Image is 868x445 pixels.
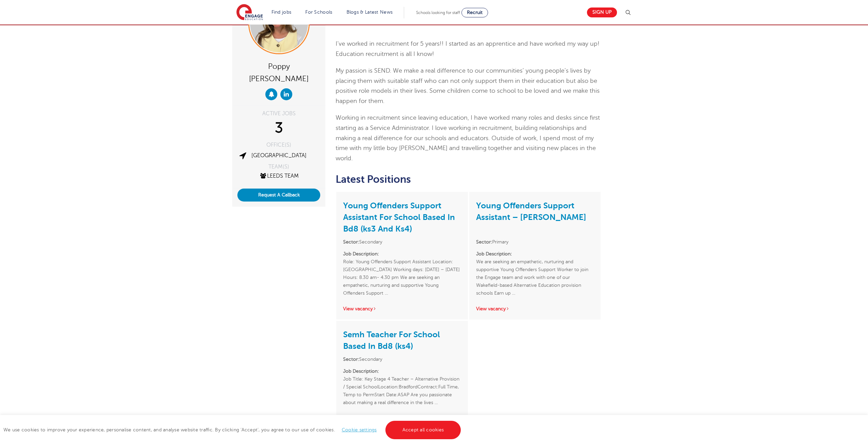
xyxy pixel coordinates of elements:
h2: Latest Positions [336,174,601,185]
a: Young Offenders Support Assistant For School Based In Bd8 (ks3 And Ks4) [343,201,455,234]
div: 3 [237,120,320,137]
div: Poppy [PERSON_NAME] [237,59,320,85]
strong: Sector: [343,357,359,362]
li: Secondary [343,355,461,363]
a: Find jobs [271,10,292,15]
strong: Sector: [343,239,359,244]
a: Leeds Team [259,173,299,179]
a: View vacancy [343,306,377,311]
a: View vacancy [476,306,510,311]
a: Blogs & Latest News [347,10,393,15]
a: Recruit [461,8,488,17]
strong: Job Description: [476,251,512,256]
div: TEAM(S) [237,164,320,169]
span: We use cookies to improve your experience, personalise content, and analyse website traffic. By c... [3,427,462,432]
strong: Job Description: [343,251,379,256]
p: My passion is SEND. We make a real difference to our communities’ young people’s lives by placing... [336,66,601,106]
span: Recruit [467,10,483,15]
a: Cookie settings [342,427,377,432]
a: For Schools [305,10,332,15]
div: OFFICE(S) [237,142,320,148]
a: Accept all cookies [385,421,461,439]
a: Semh Teacher For School Based In Bd8 (ks4) [343,330,440,351]
span: Schools looking for staff [416,10,460,15]
strong: Job Description: [343,369,379,374]
li: Secondary [343,238,461,246]
li: Primary [476,238,594,246]
span: Working in recruitment since leaving education, I have worked many roles and desks since first st... [336,114,600,161]
strong: Sector: [476,239,492,244]
img: Engage Education [236,4,263,21]
a: Young Offenders Support Assistant – [PERSON_NAME] [476,201,586,222]
a: [GEOGRAPHIC_DATA] [251,152,307,159]
button: Request A Callback [237,189,320,202]
p: Job Title: Key Stage 4 Teacher – Alternative Provision / Special SchoolLocation:BradfordContract:... [343,367,461,406]
a: Sign up [587,8,617,17]
span: I’ve worked in recruitment for 5 years!! I started as an apprentice and have worked my way up! Ed... [336,40,600,57]
p: We are seeking an empathetic, nurturing and supportive Young Offenders Support Worker to join the... [476,250,594,297]
div: ACTIVE JOBS [237,111,320,116]
p: Role: Young Offenders Support Assistant Location: [GEOGRAPHIC_DATA] Working days: [DATE] – [DATE]... [343,250,461,297]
